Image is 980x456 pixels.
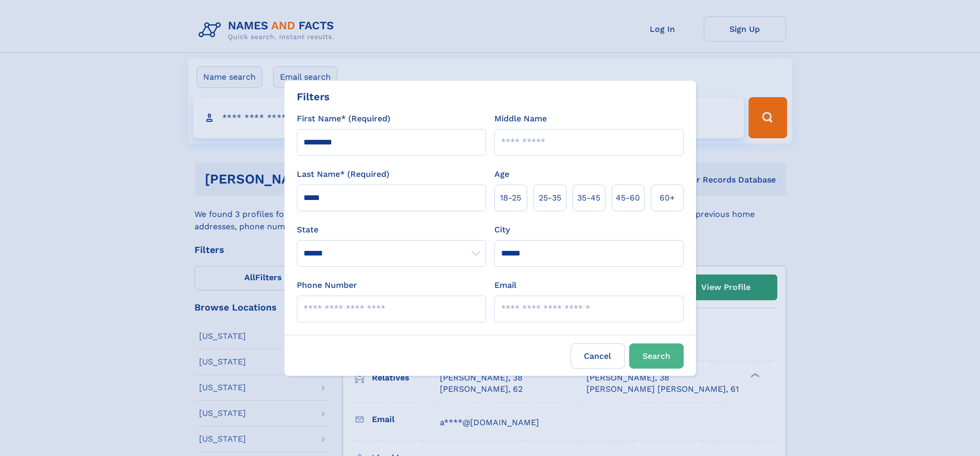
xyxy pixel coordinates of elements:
[297,168,389,180] label: Last Name* (Required)
[297,89,330,104] div: Filters
[616,192,640,204] span: 45‑60
[494,168,509,180] label: Age
[571,343,625,369] label: Cancel
[660,192,675,204] span: 60+
[494,279,516,291] label: Email
[297,113,390,125] label: First Name* (Required)
[500,192,521,204] span: 18‑25
[577,192,600,204] span: 35‑45
[494,224,510,236] label: City
[629,343,684,369] button: Search
[297,279,357,291] label: Phone Number
[494,113,547,125] label: Middle Name
[297,224,486,236] label: State
[539,192,561,204] span: 25‑35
